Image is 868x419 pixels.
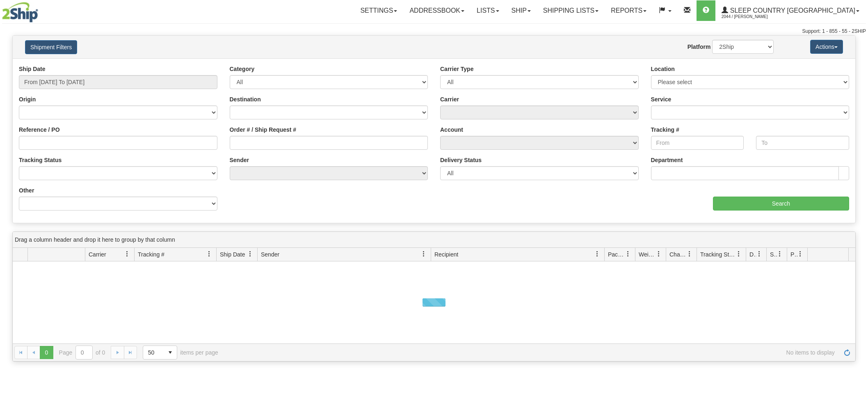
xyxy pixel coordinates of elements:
span: Pickup Status [790,250,797,259]
label: Department [651,156,683,164]
a: Settings [354,0,403,21]
span: Carrier [89,250,106,259]
span: Delivery Status [749,250,756,259]
button: Actions [810,40,843,54]
span: 50 [148,348,159,357]
span: Recipient [434,250,458,259]
span: items per page [143,346,218,359]
div: grid grouping header [13,232,855,248]
label: Other [19,186,34,195]
iframe: chat widget [849,167,867,251]
label: Order # / Ship Request # [230,126,297,134]
a: Shipment Issues filter column settings [773,247,787,261]
span: Tracking # [138,250,164,259]
span: Ship Date [220,250,245,259]
span: No items to display [230,349,835,356]
label: Platform [688,43,711,51]
a: Lists [471,0,505,21]
a: Weight filter column settings [652,247,666,261]
span: Shipment Issues [770,250,777,259]
span: Packages [608,250,625,259]
a: Ship Date filter column settings [243,247,257,261]
a: Addressbook [403,0,471,21]
label: Destination [230,95,261,103]
a: Charge filter column settings [683,247,697,261]
span: select [164,346,177,359]
span: 2044 / [PERSON_NAME] [722,13,783,21]
a: Carrier filter column settings [120,247,134,261]
a: Packages filter column settings [621,247,635,261]
span: Weight [639,250,656,259]
label: Location [651,65,675,73]
input: Search [713,197,849,211]
span: Tracking Status [700,250,736,259]
a: Sleep Country [GEOGRAPHIC_DATA] 2044 / [PERSON_NAME] [715,0,866,21]
a: Ship [505,0,537,21]
label: Tracking # [651,126,679,134]
a: Shipping lists [537,0,605,21]
a: Recipient filter column settings [590,247,604,261]
div: Support: 1 - 855 - 55 - 2SHIP [2,28,866,35]
span: Charge [669,250,687,259]
input: From [651,136,744,150]
label: Sender [230,156,249,164]
label: Delivery Status [440,156,482,164]
a: Pickup Status filter column settings [793,247,807,261]
span: Page of 0 [59,346,105,359]
a: Reports [605,0,653,21]
span: Sender [261,250,279,259]
label: Service [651,95,672,103]
label: Category [230,65,255,73]
label: Origin [19,95,36,103]
a: Tracking # filter column settings [202,247,216,261]
label: Reference / PO [19,126,60,134]
a: Sender filter column settings [417,247,431,261]
span: Page sizes drop down [143,346,177,359]
span: Sleep Country [GEOGRAPHIC_DATA] [728,7,855,14]
label: Carrier Type [440,65,473,73]
label: Ship Date [19,65,46,73]
label: Carrier [440,95,459,103]
label: Account [440,126,463,134]
button: Shipment Filters [25,40,77,54]
img: logo2044.jpg [2,2,38,23]
a: Tracking Status filter column settings [732,247,746,261]
span: Page 0 [40,346,53,359]
label: Tracking Status [19,156,62,164]
input: To [756,136,849,150]
a: Refresh [841,346,854,359]
a: Delivery Status filter column settings [752,247,766,261]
